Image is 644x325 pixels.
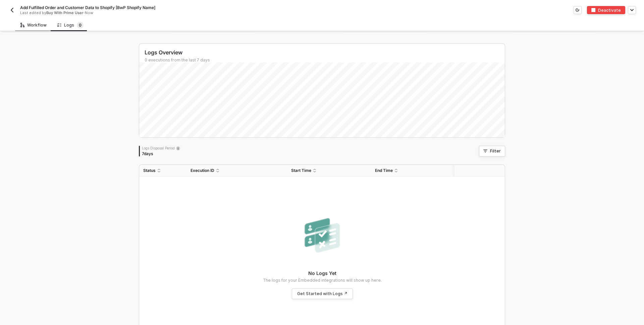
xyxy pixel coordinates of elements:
button: back [8,6,16,14]
div: Last edited by - Now [20,10,307,15]
div: Logs [57,22,84,29]
span: Start Time [291,168,311,173]
div: 0 executions from the last 7 days [145,57,505,63]
a: Get Started with Logs ↗ [292,288,353,299]
span: Execution ID [191,168,214,173]
div: Logs Overview [145,49,505,56]
span: Add Fulfilled Order and Customer Data to Shopify [BwP Shopify Name] [20,5,155,10]
th: End Time [371,165,455,177]
th: Status [139,165,186,177]
img: back [9,7,15,13]
span: Status [143,168,156,173]
button: Filter [479,146,505,156]
p: No Logs Yet [308,270,336,277]
div: Filter [490,148,501,154]
div: Workflow [20,22,47,28]
img: deactivate [591,8,595,12]
div: 7 days [142,151,180,156]
div: Get Started with Logs ↗ [297,291,347,296]
th: Start Time [287,165,371,177]
p: The logs for your Embedded integrations will show up here. [263,278,382,283]
span: End Time [375,168,393,173]
div: Deactivate [598,7,621,13]
div: Logs Disposal Period [142,146,180,150]
button: deactivateDeactivate [587,6,625,14]
span: icon-versioning [576,8,580,12]
img: nologs [301,214,344,258]
th: Execution ID [186,165,287,177]
sup: 0 [77,22,84,29]
span: Buy With Prime User [46,10,83,15]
